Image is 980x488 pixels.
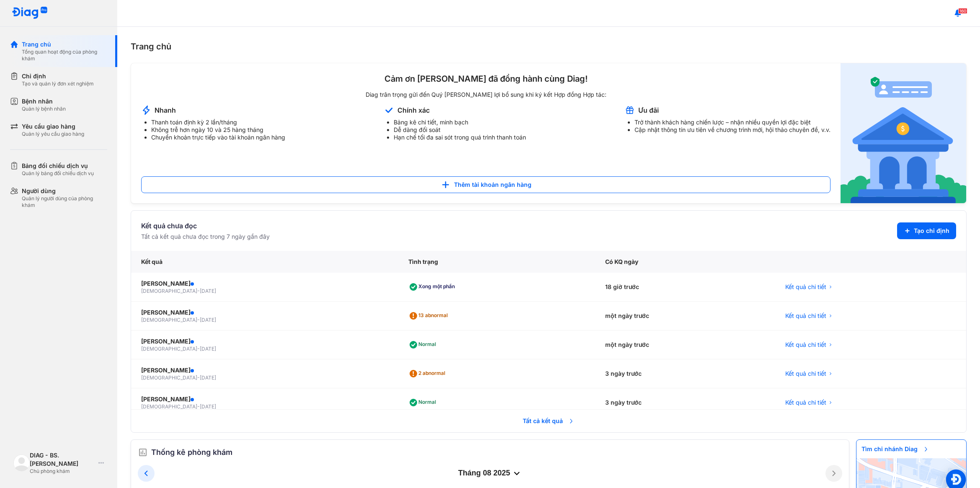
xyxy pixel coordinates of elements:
[22,80,94,87] div: Tạo và quản lý đơn xét nghiệm
[13,454,30,471] img: logo
[408,367,449,380] div: 2 abnormal
[22,131,84,137] div: Quản lý yêu cầu giao hàng
[141,105,151,115] img: account-announcement
[394,119,526,126] li: Bảng kê chi tiết, minh bạch
[138,447,148,457] img: order.5a6da16c.svg
[155,468,825,478] div: tháng 08 2025
[408,396,439,409] div: Normal
[595,330,775,359] div: một ngày trước
[141,346,197,352] span: [DEMOGRAPHIC_DATA]
[785,283,826,291] span: Kết quả chi tiết
[141,403,197,410] span: [DEMOGRAPHIC_DATA]
[197,403,200,410] span: -
[197,317,200,323] span: -
[384,105,394,115] img: account-announcement
[141,366,388,374] div: [PERSON_NAME]
[595,251,775,273] div: Có KQ ngày
[151,134,285,141] li: Chuyển khoản trực tiếp vào tài khoản ngân hàng
[151,126,285,134] li: Không trễ hơn ngày 10 và 25 hàng tháng
[30,451,95,468] div: DIAG - BS. [PERSON_NAME]
[394,134,526,141] li: Hạn chế tối đa sai sót trong quá trình thanh toán
[22,40,107,49] div: Trang chủ
[200,317,216,323] span: [DATE]
[151,447,232,458] span: Thống kê phòng khám
[958,8,967,14] span: 160
[22,97,66,106] div: Bệnh nhân
[141,374,197,381] span: [DEMOGRAPHIC_DATA]
[624,105,635,115] img: account-announcement
[151,119,285,126] li: Thanh toán định kỳ 2 lần/tháng
[22,187,107,195] div: Người dùng
[408,280,458,294] div: Xong một phần
[200,374,216,381] span: [DATE]
[141,176,830,193] button: Thêm tài khoản ngân hàng
[785,312,826,320] span: Kết quả chi tiết
[22,106,66,112] div: Quản lý bệnh nhân
[200,288,216,294] span: [DATE]
[141,221,270,231] div: Kết quả chưa đọc
[856,440,934,458] span: Tìm chi nhánh Diag
[197,374,200,381] span: -
[141,308,388,317] div: [PERSON_NAME]
[22,162,94,170] div: Bảng đối chiếu dịch vụ
[141,73,830,84] div: Cảm ơn [PERSON_NAME] đã đồng hành cùng Diag!
[595,359,775,388] div: 3 ngày trước
[141,395,388,403] div: [PERSON_NAME]
[131,251,398,273] div: Kết quả
[155,106,176,115] div: Nhanh
[785,369,826,378] span: Kết quả chi tiết
[141,279,388,288] div: [PERSON_NAME]
[518,412,580,430] span: Tất cả kết quả
[200,346,216,352] span: [DATE]
[200,403,216,410] span: [DATE]
[897,222,956,239] button: Tạo chỉ định
[12,7,48,20] img: logo
[785,341,826,349] span: Kết quả chi tiết
[131,40,967,53] div: Trang chủ
[141,288,197,294] span: [DEMOGRAPHIC_DATA]
[197,288,200,294] span: -
[141,91,830,98] div: Diag trân trọng gửi đến Quý [PERSON_NAME] lợi bổ sung khi ký kết Hợp đồng Hợp tác:
[634,119,830,126] li: Trở thành khách hàng chiến lược – nhận nhiều quyền lợi đặc biệt
[141,337,388,346] div: [PERSON_NAME]
[408,338,439,351] div: Normal
[595,302,775,330] div: một ngày trước
[22,122,84,131] div: Yêu cầu giao hàng
[22,49,107,62] div: Tổng quan hoạt động của phòng khám
[398,251,595,273] div: Tình trạng
[408,309,451,323] div: 13 abnormal
[30,468,95,475] div: Chủ phòng khám
[22,195,107,209] div: Quản lý người dùng của phòng khám
[785,398,826,407] span: Kết quả chi tiết
[22,72,94,80] div: Chỉ định
[595,388,775,417] div: 3 ngày trước
[841,63,966,203] img: account-announcement
[141,317,197,323] span: [DEMOGRAPHIC_DATA]
[197,346,200,352] span: -
[397,106,430,115] div: Chính xác
[394,126,526,134] li: Dễ dàng đối soát
[634,126,830,134] li: Cập nhật thông tin ưu tiên về chương trình mới, hội thảo chuyên đề, v.v.
[914,227,949,235] span: Tạo chỉ định
[22,170,94,177] div: Quản lý bảng đối chiếu dịch vụ
[595,273,775,302] div: 18 giờ trước
[141,232,270,241] div: Tất cả kết quả chưa đọc trong 7 ngày gần đây
[638,106,659,115] div: Ưu đãi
